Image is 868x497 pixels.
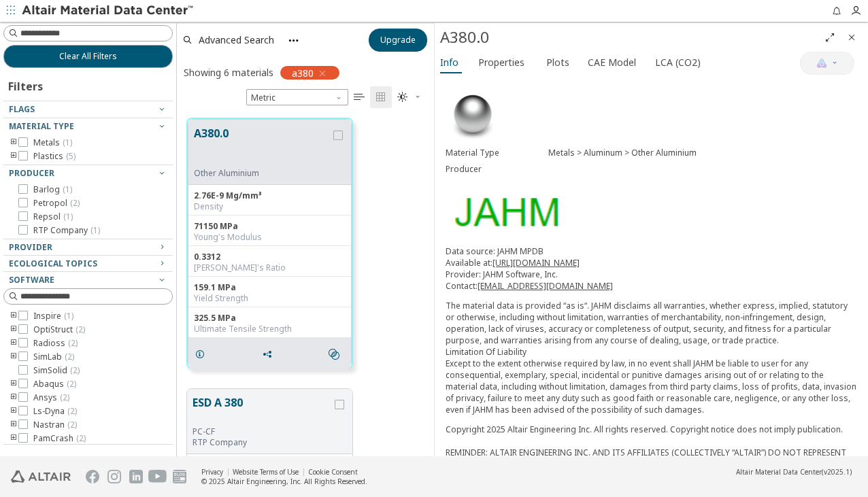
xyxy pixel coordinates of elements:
[67,419,77,430] span: ( 2 )
[841,27,863,48] button: Close
[65,351,74,362] span: ( 2 )
[33,151,76,162] span: Plastics
[33,324,85,335] span: OptiStruct
[9,379,18,390] i: toogle group
[329,349,339,360] i: 
[33,406,77,417] span: Ls-Dyna
[246,89,348,105] div: Unit System
[736,467,822,477] span: Altair Material Data Center
[446,188,565,235] img: Logo - Provider
[397,92,408,103] i: 
[819,27,841,48] button: Full Screen
[354,92,365,103] i: 
[3,239,173,256] button: Provider
[33,338,78,349] span: Radioss
[60,392,69,403] span: ( 2 )
[177,108,434,457] div: grid
[194,262,346,273] div: [PERSON_NAME]'s Ratio
[33,137,72,148] span: Metals
[201,477,367,486] div: © 2025 Altair Engineering, Inc. All Rights Reserved.
[446,88,500,142] img: Material Type Image
[369,29,427,52] button: Upgrade
[3,118,173,135] button: Material Type
[3,165,173,182] button: Producer
[800,52,854,75] button: AI Copilot
[9,433,18,444] i: toogle group
[256,341,284,368] button: Share
[655,52,701,73] span: LCA (CO2)
[11,470,71,483] img: Altair Engineering
[440,27,819,48] div: A380.0
[67,378,76,390] span: ( 2 )
[64,310,73,322] span: ( 1 )
[9,419,18,430] i: toogle group
[9,103,35,115] span: Flags
[201,467,223,477] a: Privacy
[588,52,636,73] span: CAE Model
[76,324,85,335] span: ( 2 )
[816,58,827,69] img: AI Copilot
[22,4,195,18] img: Altair Material Data Center
[194,190,346,201] div: 2.76E-9 Mg/mm³
[90,224,100,236] span: ( 1 )
[66,150,76,162] span: ( 5 )
[68,337,78,349] span: ( 2 )
[33,311,73,322] span: Inspire
[194,324,346,335] div: Ultimate Tensile Strength
[9,274,54,286] span: Software
[188,341,217,368] button: Details
[9,137,18,148] i: toogle group
[76,432,86,444] span: ( 2 )
[478,52,524,73] span: Properties
[392,86,427,108] button: Theme
[67,405,77,417] span: ( 2 )
[446,245,857,292] p: Data source: JAHM MPDB Available at: Provider: JAHM Software, Inc. Contact:
[493,257,580,269] a: [URL][DOMAIN_NAME]
[9,338,18,349] i: toogle group
[63,137,72,148] span: ( 1 )
[478,280,613,292] a: [EMAIL_ADDRESS][DOMAIN_NAME]
[193,437,332,448] p: RTP Company
[233,467,299,477] a: Website Terms of Use
[33,225,100,236] span: RTP Company
[193,394,332,426] button: ESD A 380
[33,379,76,390] span: Abaqus
[33,352,74,362] span: SimLab
[446,164,548,175] div: Producer
[3,272,173,288] button: Software
[440,52,458,73] span: Info
[63,211,73,222] span: ( 1 )
[194,282,346,293] div: 159.1 MPa
[194,252,346,262] div: 0.3312
[9,392,18,403] i: toogle group
[9,120,74,132] span: Material Type
[199,35,274,45] span: Advanced Search
[33,433,86,444] span: PamCrash
[9,352,18,362] i: toogle group
[9,258,97,269] span: Ecological Topics
[548,148,857,158] div: Metals > Aluminum > Other Aluminium
[70,364,80,376] span: ( 2 )
[9,241,52,253] span: Provider
[194,221,346,232] div: 71150 MPa
[546,52,569,73] span: Plots
[33,198,80,209] span: Petropol
[194,313,346,324] div: 325.5 MPa
[246,89,348,105] span: Metric
[194,201,346,212] div: Density
[3,101,173,118] button: Flags
[308,467,358,477] a: Cookie Consent
[33,419,77,430] span: Nastran
[322,341,351,368] button: Similar search
[3,256,173,272] button: Ecological Topics
[194,293,346,304] div: Yield Strength
[3,68,50,101] div: Filters
[380,35,416,46] span: Upgrade
[9,311,18,322] i: toogle group
[375,92,386,103] i: 
[370,86,392,108] button: Tile View
[9,406,18,417] i: toogle group
[59,51,117,62] span: Clear All Filters
[446,300,857,415] p: The material data is provided “as is“. JAHM disclaims all warranties, whether express, implied, s...
[194,125,331,168] button: A380.0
